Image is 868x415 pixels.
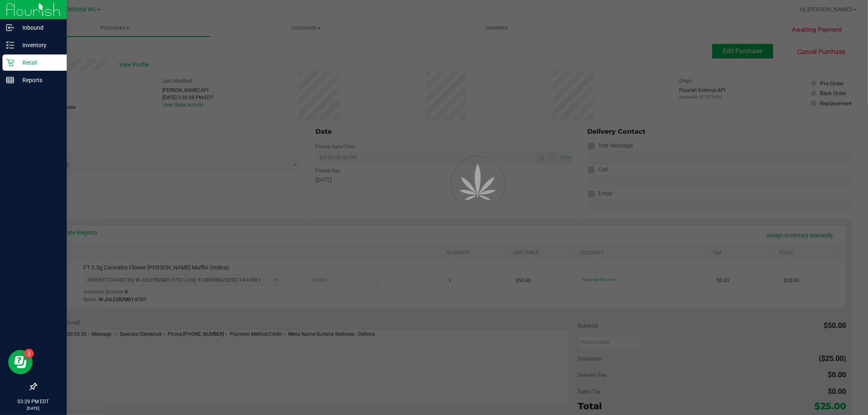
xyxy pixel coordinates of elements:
[24,349,34,359] iframe: Resource center unread badge
[14,58,63,67] p: Retail
[14,23,63,33] p: Inbound
[4,405,63,411] p: [DATE]
[6,59,14,67] inline-svg: Retail
[14,40,63,50] p: Inventory
[6,41,14,49] inline-svg: Inventory
[6,24,14,32] inline-svg: Inbound
[8,350,33,374] iframe: Resource center
[14,75,63,85] p: Reports
[6,76,14,84] inline-svg: Reports
[4,398,63,405] p: 03:29 PM EDT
